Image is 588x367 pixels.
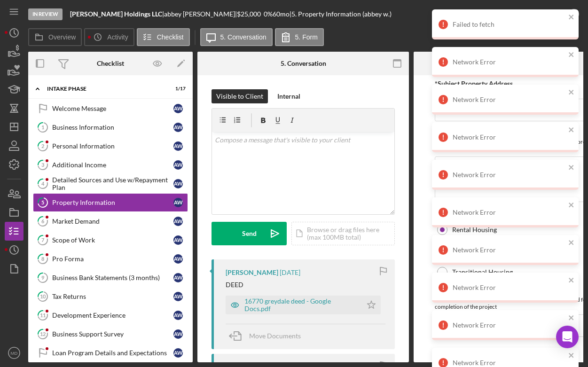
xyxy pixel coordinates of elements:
button: 16770 greydale deed - Google Docs.pdf [226,296,381,314]
label: Activity [107,33,128,41]
div: a w [173,292,183,301]
div: Pro Forma [52,255,173,263]
div: Checklist [97,60,124,67]
div: Business Bank Statements (3 months) [52,274,173,281]
button: close [568,201,575,210]
button: close [568,314,575,323]
div: a w [173,160,183,170]
b: [PERSON_NAME] Holdings LLC [70,10,162,18]
div: Network Error [453,133,565,141]
tspan: 12 [40,331,46,337]
div: Network Error [453,359,565,367]
a: 3Additional Incomeaw [33,156,188,174]
div: [PERSON_NAME] [226,269,278,276]
div: Network Error [453,58,565,66]
a: 7Scope of Workaw [33,231,188,250]
div: 16770 greydale deed - Google Docs.pdf [244,297,357,312]
button: close [568,126,575,135]
div: 1 / 17 [169,86,186,92]
label: Checklist [157,33,184,41]
button: 5. Conversation [200,28,273,46]
button: Mark Complete [507,5,583,23]
div: a w [173,311,183,320]
div: Mark Complete [517,5,562,23]
div: 60 mo [273,10,290,18]
text: MD [11,351,18,356]
button: Send [212,222,287,245]
time: 2025-08-01 03:46 [280,269,300,276]
div: Scope of Work [52,236,173,244]
div: a w [173,254,183,264]
tspan: 5 [41,199,44,205]
div: a w [173,329,183,339]
div: Personal Information [52,142,173,150]
button: close [568,51,575,60]
tspan: 11 [40,312,46,318]
div: | 5. Property Information (abbey w.) [290,10,392,18]
div: Send [242,222,257,245]
div: | [70,10,164,18]
button: Visible to Client [212,89,268,103]
a: 10Tax Returnsaw [33,287,188,306]
div: Business Information [52,124,173,131]
div: Network Error [453,284,565,291]
div: 5. Conversation [281,60,326,67]
label: Overview [48,33,76,41]
label: 5. Conversation [220,33,267,41]
div: a w [173,273,183,282]
div: Market Demand [52,218,173,225]
div: Welcome Message [52,105,173,112]
div: a w [173,104,183,113]
a: 1Business Informationaw [33,118,188,137]
div: Network Error [453,209,565,216]
button: close [568,164,575,172]
a: 5Property Informationaw [33,193,188,212]
tspan: 3 [41,162,44,168]
div: DEED [226,281,243,289]
div: Failed to fetch [453,21,565,28]
a: 12Business Support Surveyaw [33,325,188,344]
button: Checklist [137,28,190,46]
div: Intake Phase [47,86,162,92]
div: a w [173,217,183,226]
tspan: 2 [41,143,44,149]
div: 0 % [264,10,273,18]
button: close [568,88,575,97]
tspan: 9 [41,274,45,281]
button: close [568,239,575,248]
a: 9Business Bank Statements (3 months)aw [33,268,188,287]
button: 5. Form [275,28,324,46]
div: Development Experience [52,312,173,319]
div: a w [173,235,183,245]
div: Network Error [453,321,565,329]
button: close [568,276,575,285]
div: a w [173,348,183,358]
div: a w [173,141,183,151]
span: Move Documents [249,332,301,340]
div: abbey [PERSON_NAME] | [164,10,237,18]
div: Detailed Sources and Use w/Repayment Plan [52,176,173,191]
a: 11Development Experienceaw [33,306,188,325]
tspan: 1 [41,124,44,130]
div: In Review [28,8,63,20]
div: Network Error [453,96,565,103]
a: 6Market Demandaw [33,212,188,231]
button: Activity [84,28,134,46]
div: Open Intercom Messenger [556,326,579,348]
a: Loan Program Details and Expectationsaw [33,344,188,362]
div: Network Error [453,171,565,179]
label: 5. Form [295,33,318,41]
button: MD [5,344,24,362]
div: Property Information [52,199,173,206]
div: a w [173,179,183,188]
a: 8Pro Formaaw [33,250,188,268]
tspan: 4 [41,180,45,187]
button: Internal [273,89,305,103]
button: Overview [28,28,82,46]
div: Internal [277,89,300,103]
tspan: 6 [41,218,45,224]
button: close [568,351,575,360]
div: Network Error [453,246,565,254]
a: Welcome Messageaw [33,99,188,118]
div: Loan Program Details and Expectations [52,349,173,357]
